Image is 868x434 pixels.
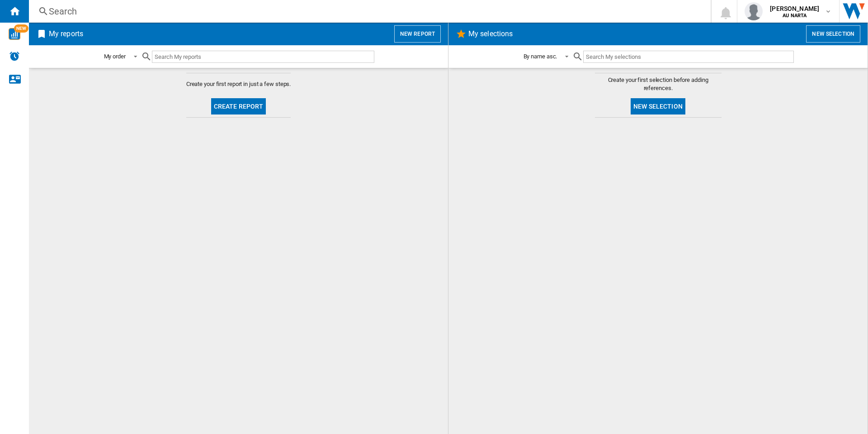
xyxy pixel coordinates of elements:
[806,25,860,43] button: New selection
[745,2,763,20] img: profile.jpg
[9,51,20,62] img: alerts-logo.svg
[394,25,441,43] button: New report
[49,5,687,18] div: Search
[14,24,28,33] span: NEW
[9,28,20,40] img: wise-card.svg
[152,51,374,63] input: Search My reports
[770,4,819,13] span: [PERSON_NAME]
[47,25,85,43] h2: My reports
[104,53,126,60] div: My order
[631,98,685,114] button: New selection
[524,53,557,60] div: By name asc.
[595,76,722,92] span: Create your first selection before adding references.
[583,51,793,63] input: Search My selections
[211,98,266,114] button: Create report
[186,80,291,88] span: Create your first report in just a few steps.
[467,25,514,43] h2: My selections
[783,13,807,19] b: AU NARTA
